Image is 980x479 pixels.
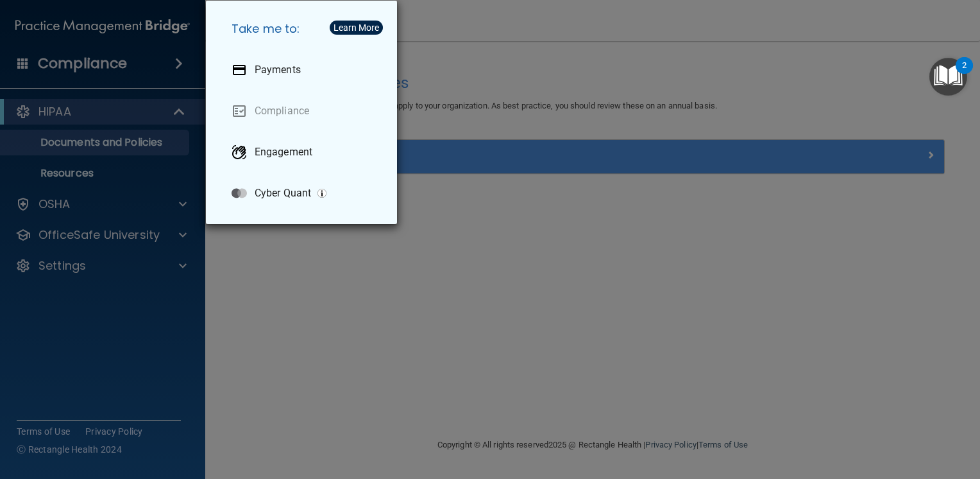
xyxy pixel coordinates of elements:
p: Payments [255,64,301,76]
h5: Take me to: [221,11,387,47]
a: Engagement [221,134,387,170]
a: Cyber Quant [221,175,387,211]
div: 2 [962,65,967,82]
a: Payments [221,52,387,88]
button: Learn More [330,21,383,35]
div: Learn More [334,23,379,32]
a: Compliance [221,93,387,129]
button: Open Resource Center, 2 new notifications [929,58,967,96]
p: Engagement [255,146,312,159]
p: Cyber Quant [255,187,311,200]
